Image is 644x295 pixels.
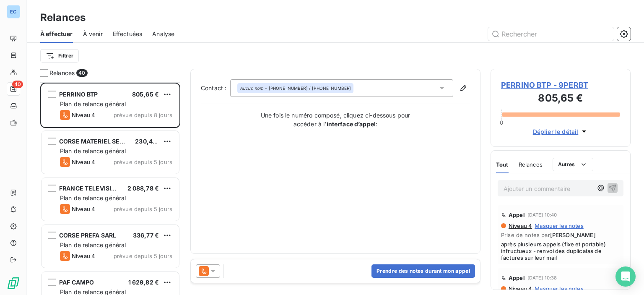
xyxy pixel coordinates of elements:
span: Plan de relance général [60,100,126,107]
span: PERRINO BTP [59,91,98,98]
span: Niveau 4 [72,253,95,259]
span: CORSE MATERIEL SERVICE [59,138,138,145]
span: [PERSON_NAME] [550,232,596,238]
label: Contact : [201,84,230,92]
p: Une fois le numéro composé, cliquez ci-dessous pour accéder à l’ : [252,111,419,128]
span: prévue depuis 5 jours [114,253,172,259]
span: Masquer les notes [535,222,584,229]
span: 0 [500,119,503,126]
span: Effectuées [113,30,143,38]
button: Déplier le détail [530,127,591,136]
span: 336,77 € [133,232,159,239]
span: Niveau 4 [508,222,532,229]
span: Déplier le détail [533,127,579,136]
span: 2 088,78 € [127,185,159,192]
span: après plusieurs appels (fixe et portable) infructueux - renvoi des duplicatas de factures sur leu... [501,241,620,261]
span: Analyse [152,30,174,38]
span: À effectuer [40,30,73,38]
div: Open Intercom Messenger [615,266,636,287]
h3: Relances [40,10,86,25]
span: [DATE] 10:38 [527,275,557,280]
span: Plan de relance général [60,147,126,154]
span: Masquer les notes [535,285,584,292]
button: Prendre des notes durant mon appel [371,264,475,278]
span: Niveau 4 [72,206,95,212]
h3: 805,65 € [501,91,620,107]
span: Plan de relance général [60,194,126,201]
div: grid [40,82,180,295]
button: Filtrer [40,49,79,63]
div: - [PHONE_NUMBER] / [PHONE_NUMBER] [240,85,351,91]
span: 40 [76,69,87,77]
span: prévue depuis 8 jours [114,112,172,118]
span: Tout [496,161,509,168]
span: Niveau 4 [72,159,95,165]
span: Appel [509,274,525,281]
span: Plan de relance général [60,241,126,248]
span: PERRINO BTP - 9PERBT [501,79,620,91]
span: CORSE PREFA SARL [59,232,116,239]
span: [DATE] 10:40 [527,212,557,217]
span: Prise de notes par [501,232,620,238]
strong: interface d’appel [327,120,376,128]
img: Logo LeanPay [7,277,20,290]
span: PAF CAMPO [59,279,94,286]
button: Autres [553,158,593,171]
span: À venir [83,30,103,38]
span: Relances [519,161,543,168]
span: Appel [509,211,525,218]
em: Aucun nom [240,85,263,91]
span: 805,65 € [132,91,159,98]
span: prévue depuis 5 jours [114,206,172,212]
span: 40 [12,81,23,88]
span: FRANCE TELEVISION [59,185,121,192]
span: Niveau 4 [508,285,532,292]
span: Relances [49,69,75,77]
span: 230,40 € [135,138,162,145]
input: Rechercher [488,27,614,41]
span: prévue depuis 5 jours [114,159,172,165]
div: EC [7,5,20,18]
span: 1 629,82 € [128,279,159,286]
span: Niveau 4 [72,112,95,118]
